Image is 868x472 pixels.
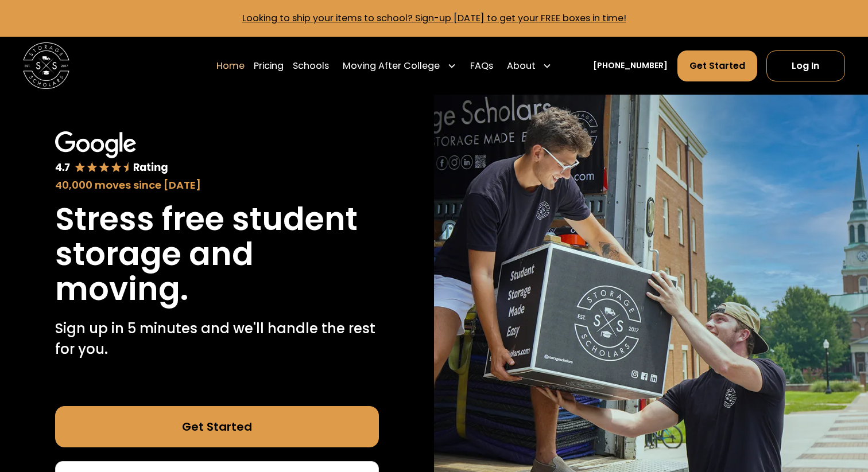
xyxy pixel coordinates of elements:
[242,11,626,25] a: Looking to ship your items to school? Sign-up [DATE] to get your FREE boxes in time!
[766,50,845,81] a: Log In
[55,406,379,447] a: Get Started
[593,60,668,72] a: [PHONE_NUMBER]
[55,318,379,360] p: Sign up in 5 minutes and we'll handle the rest for you.
[338,50,460,82] div: Moving After College
[23,42,69,89] img: Storage Scholars main logo
[502,50,556,82] div: About
[55,131,168,174] img: Google 4.7 star rating
[293,50,329,82] a: Schools
[23,42,69,89] a: home
[55,177,379,193] div: 40,000 moves since [DATE]
[343,59,440,73] div: Moving After College
[677,50,757,81] a: Get Started
[254,50,284,82] a: Pricing
[216,50,245,82] a: Home
[55,202,379,307] h1: Stress free student storage and moving.
[470,50,493,82] a: FAQs
[507,59,536,73] div: About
